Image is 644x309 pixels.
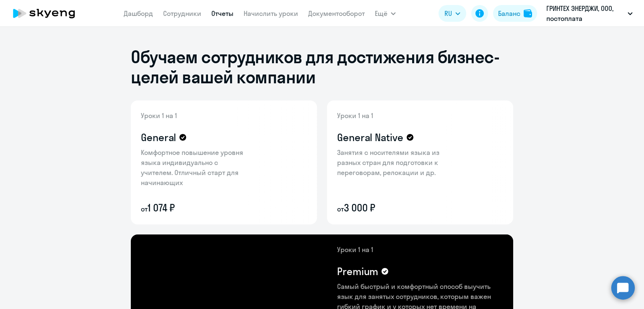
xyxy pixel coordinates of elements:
div: Баланс [498,8,520,18]
small: от [141,205,148,213]
p: Уроки 1 на 1 [141,111,250,121]
h4: Premium [337,265,378,278]
p: 3 000 ₽ [337,201,446,214]
small: от [337,205,344,213]
img: balance [524,9,532,18]
a: Дашборд [124,9,153,18]
a: Документооборот [308,9,365,18]
button: RU [439,5,466,22]
p: ГРИНТЕХ ЭНЕРДЖИ, ООО, постоплата [546,3,624,23]
h1: Обучаем сотрудников для достижения бизнес-целей вашей компании [131,47,513,87]
span: RU [444,8,452,18]
button: ГРИНТЕХ ЭНЕРДЖИ, ООО, постоплата [542,3,637,23]
span: Ещё [375,8,387,18]
a: Начислить уроки [244,9,298,18]
p: Занятия с носителями языка из разных стран для подготовки к переговорам, релокации и др. [337,147,446,178]
h4: General [141,131,176,144]
a: Отчеты [211,9,234,18]
button: Ещё [375,5,396,22]
p: Уроки 1 на 1 [337,245,503,255]
a: Сотрудники [163,9,201,18]
p: 1 074 ₽ [141,201,250,214]
img: general-content-bg.png [131,100,257,224]
p: Уроки 1 на 1 [337,111,446,121]
h4: General Native [337,131,403,144]
img: general-native-content-bg.png [327,100,459,224]
p: Комфортное повышение уровня языка индивидуально с учителем. Отличный старт для начинающих [141,147,250,188]
button: Балансbalance [493,5,537,22]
